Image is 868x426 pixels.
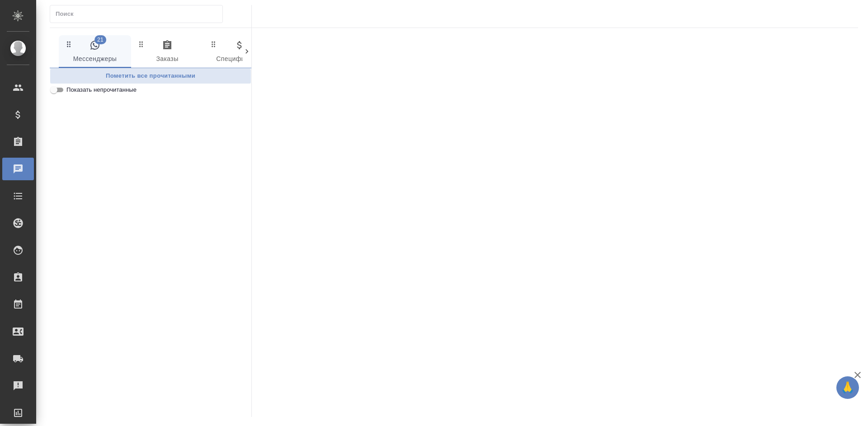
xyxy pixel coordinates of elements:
[209,40,218,48] svg: Зажми и перетащи, чтобы поменять порядок вкладок
[94,35,106,44] span: 21
[50,68,251,84] button: Пометить все прочитанными
[137,40,146,48] svg: Зажми и перетащи, чтобы поменять порядок вкладок
[209,40,270,65] span: Спецификации
[64,40,126,65] span: Мессенджеры
[56,8,222,20] input: Поиск
[65,40,73,48] svg: Зажми и перетащи, чтобы поменять порядок вкладок
[137,40,198,65] span: Заказы
[55,71,246,81] span: Пометить все прочитанными
[840,378,855,397] span: 🙏
[66,85,137,94] span: Показать непрочитанные
[836,376,859,399] button: 🙏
